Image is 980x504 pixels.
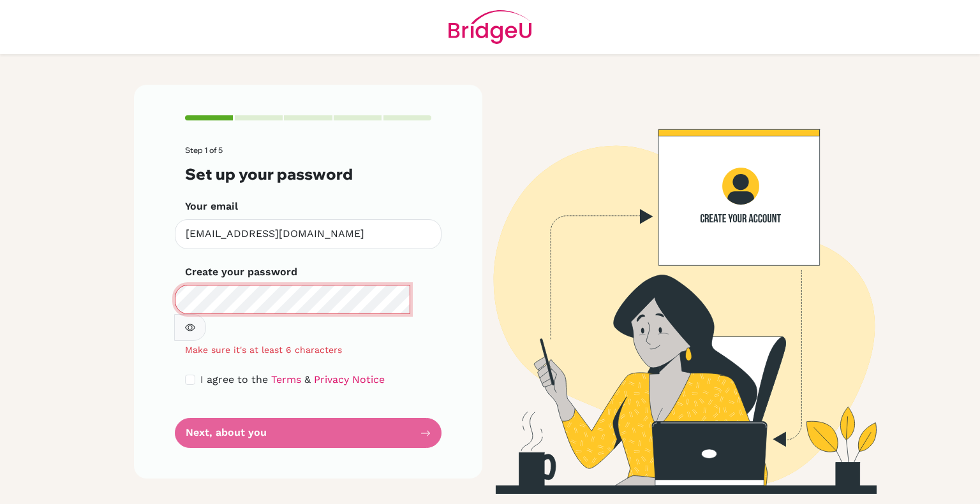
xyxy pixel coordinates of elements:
input: Insert your email* [175,219,442,249]
label: Create your password [185,264,297,280]
label: Your email [185,199,238,214]
div: Make sure it's at least 6 characters [175,343,442,357]
span: I agree to the [200,373,268,385]
span: Step 1 of 5 [185,145,223,155]
a: Terms [271,373,301,385]
span: & [304,373,311,385]
a: Privacy Notice [314,373,385,385]
h3: Set up your password [185,165,431,184]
